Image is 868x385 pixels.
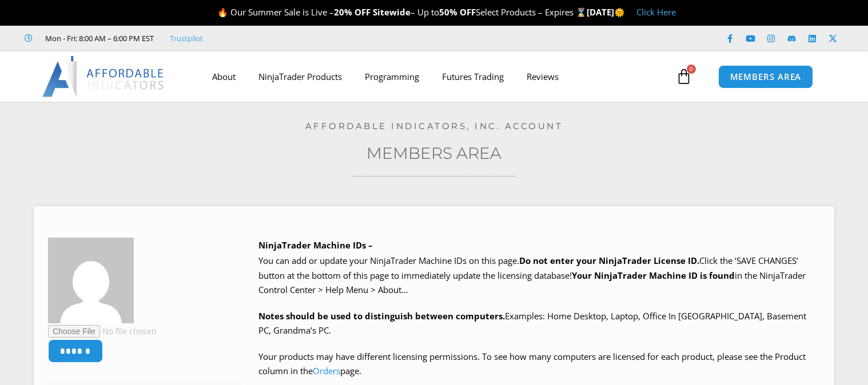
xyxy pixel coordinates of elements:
a: MEMBERS AREA [718,65,814,89]
span: MEMBERS AREA [730,73,802,81]
a: Members Area [367,143,501,163]
span: 🌞 [614,6,625,18]
a: Reviews [515,63,570,90]
span: You can add or update your NinjaTrader Machine IDs on this page. [258,255,519,266]
strong: Sitewide [373,6,411,18]
a: Futures Trading [431,63,515,90]
span: Click the ‘SAVE CHANGES’ button at the bottom of this page to immediately update the licensing da... [258,255,806,295]
strong: 50% OFF [439,6,476,18]
b: NinjaTrader Machine IDs – [258,239,373,251]
a: Click Here [636,6,676,18]
span: Your products may have different licensing permissions. To see how many computers are licensed fo... [258,351,806,377]
strong: Notes should be used to distinguish between computers. [258,310,505,322]
a: Programming [353,63,431,90]
span: 🔥 Our Summer Sale is Live – – Up to Select Products – Expires ⌛ [217,6,587,18]
b: Do not enter your NinjaTrader License ID. [519,255,699,266]
strong: Your NinjaTrader Machine ID is found [572,270,735,281]
img: f78a74839d304e760687bdf7852d3e21891c8abf6d0aadd5f39bc9abfc3568d1 [48,238,134,323]
a: 0 [659,60,709,93]
a: Affordable Indicators, Inc. Account [305,121,563,131]
span: Examples: Home Desktop, Laptop, Office In [GEOGRAPHIC_DATA], Basement PC, Grandma’s PC. [258,310,806,336]
span: 0 [687,65,696,74]
strong: [DATE] [587,6,625,18]
nav: Menu [201,63,673,90]
a: Trustpilot [170,31,203,45]
span: Mon - Fri: 8:00 AM – 6:00 PM EST [42,31,154,45]
a: About [201,63,247,90]
strong: 20% OFF [334,6,371,18]
a: Orders [313,365,340,376]
img: LogoAI | Affordable Indicators – NinjaTrader [42,56,165,97]
a: NinjaTrader Products [247,63,353,90]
